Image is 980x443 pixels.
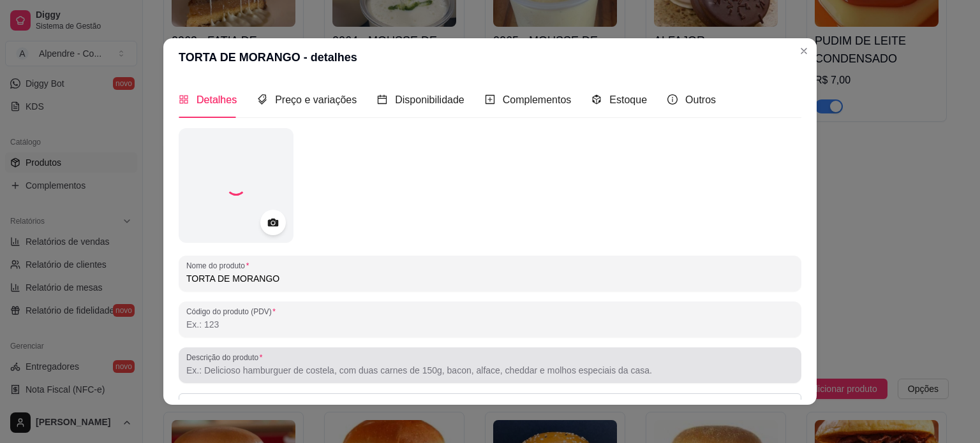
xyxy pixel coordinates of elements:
[186,352,267,363] label: Descrição do produto
[186,260,253,271] label: Nome do produto
[226,175,246,196] div: Loading
[667,94,678,105] span: info-circle
[179,94,189,105] span: appstore
[794,41,814,61] button: Close
[186,364,794,377] input: Descrição do produto
[275,94,357,105] span: Preço e variações
[163,38,817,76] header: TORTA DE MORANGO - detalhes
[197,94,237,105] span: Detalhes
[685,94,716,105] span: Outros
[186,318,794,331] input: Código do produto (PDV)
[186,306,280,317] label: Código do produto (PDV)
[485,94,495,105] span: plus-square
[395,94,464,105] span: Disponibilidade
[377,94,387,105] span: calendar
[186,272,794,285] input: Nome do produto
[609,94,647,105] span: Estoque
[257,94,267,105] span: tags
[591,94,602,105] span: code-sandbox
[503,94,572,105] span: Complementos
